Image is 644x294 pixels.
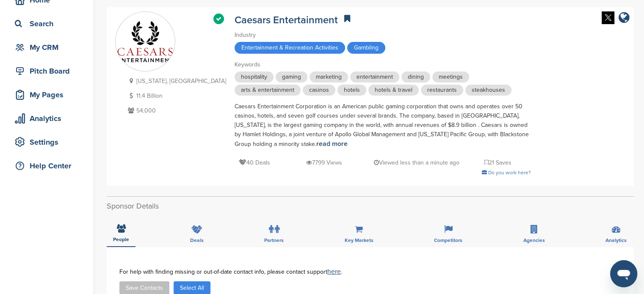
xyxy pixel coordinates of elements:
[116,21,175,62] img: Sponsorpitch & Caesars Entertainment
[13,63,85,79] div: Pitch Board
[235,14,338,26] a: Caesars Entertainment
[619,11,630,25] a: company link
[239,157,270,168] p: 40 Deals
[310,71,348,82] span: marketing
[13,135,85,150] div: Settings
[126,105,226,116] p: 54,000
[190,238,204,243] span: Deals
[337,85,366,96] span: hotels
[13,16,85,31] div: Search
[306,157,342,168] p: 7799 Views
[126,91,226,101] p: 11.4 Billion
[8,109,85,128] a: Analytics
[303,85,335,96] span: casinos
[345,238,373,243] span: Key Markets
[347,42,385,54] span: Gambling
[113,237,129,242] span: People
[432,71,469,82] span: meetings
[13,111,85,126] div: Analytics
[368,85,419,96] span: hotels & travel
[8,61,85,81] a: Pitch Board
[264,238,284,243] span: Partners
[8,14,85,33] a: Search
[327,267,341,276] a: here
[488,170,531,176] span: Do you work here?
[235,60,531,69] div: Keywords
[484,157,511,168] p: 21 Saves
[13,158,85,173] div: Help Center
[235,102,531,149] div: Caesars Entertainment Corporation is an American public gaming corporation that owns and operates...
[276,71,307,82] span: gaming
[374,157,459,168] p: Viewed less than a minute ago
[465,85,511,96] span: steakhouses
[421,85,463,96] span: restaurants
[482,170,531,176] a: Do you work here?
[8,156,85,176] a: Help Center
[13,40,85,55] div: My CRM
[434,238,462,243] span: Competitors
[119,268,621,275] div: For help with finding missing or out-of-date contact info, please contact support .
[350,71,399,82] span: entertainment
[13,87,85,102] div: My Pages
[610,260,637,287] iframe: Button to launch messaging window
[602,11,614,24] img: Twitter white
[401,71,430,82] span: dining
[316,140,348,148] a: read more
[8,132,85,152] a: Settings
[605,238,627,243] span: Analytics
[107,201,634,212] h2: Sponsor Details
[8,38,85,57] a: My CRM
[523,238,545,243] span: Agencies
[235,71,274,82] span: hospitality
[8,85,85,104] a: My Pages
[126,76,226,86] p: [US_STATE], [GEOGRAPHIC_DATA]
[235,42,345,54] span: Entertainment & Recreation Activities
[235,30,531,40] div: Industry
[235,85,301,96] span: arts & entertainment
